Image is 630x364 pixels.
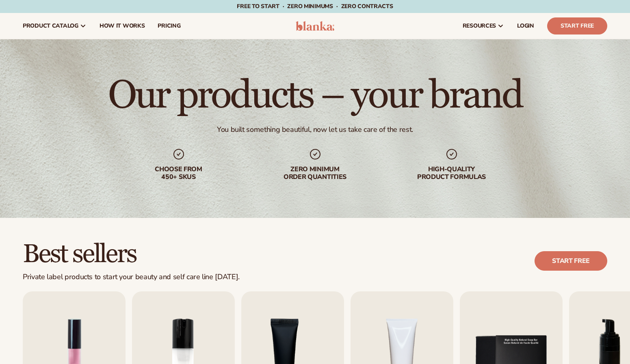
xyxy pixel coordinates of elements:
div: High-quality product formulas [400,166,504,181]
a: Start Free [547,17,607,34]
a: LOGIN [511,13,541,39]
span: pricing [158,23,180,29]
div: Choose from 450+ Skus [127,166,231,181]
span: How It Works [100,23,145,29]
div: Zero minimum order quantities [263,166,367,181]
a: How It Works [93,13,152,39]
span: product catalog [23,23,78,29]
span: LOGIN [517,23,534,29]
div: Private label products to start your beauty and self care line [DATE]. [23,273,240,282]
h2: Best sellers [23,241,240,268]
a: resources [456,13,511,39]
a: pricing [151,13,187,39]
span: Free to start · ZERO minimums · ZERO contracts [237,2,393,10]
a: Start free [535,251,607,271]
span: resources [463,23,496,29]
h1: Our products – your brand [108,76,522,115]
img: logo [296,21,334,31]
div: You built something beautiful, now let us take care of the rest. [217,125,413,134]
a: product catalog [16,13,93,39]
